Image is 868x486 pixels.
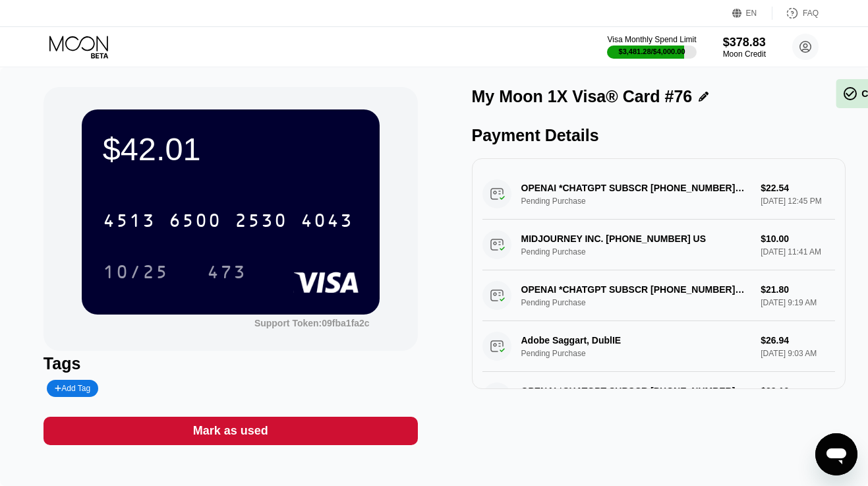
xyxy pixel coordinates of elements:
div: Visa Monthly Spend Limit [607,35,696,44]
div: Support Token: 09fba1fa2c [254,318,370,328]
div: 10/25 [103,263,169,284]
div: Add Tag [55,384,90,393]
div: FAQ [803,9,819,18]
div: Moon Credit [723,49,766,59]
div: EN [732,7,772,20]
iframe: Кнопка запуска окна обмена сообщениями [815,433,857,475]
div: 6500 [169,212,221,233]
div: 473 [207,263,246,284]
div: $3,481.28 / $4,000.00 [619,47,685,55]
div: Visa Monthly Spend Limit$3,481.28/$4,000.00 [607,35,696,59]
div: Tags [43,354,418,373]
div: Support Token:09fba1fa2c [254,318,370,328]
div: 4043 [301,212,353,233]
div: EN [746,9,757,18]
div: 473 [197,255,256,288]
div: 4513650025304043 [95,204,361,237]
span:  [842,86,858,102]
div: FAQ [772,7,819,20]
div: My Moon 1X Visa® Card #76 [472,87,693,106]
div: $42.01 [103,131,359,167]
div: Add Tag [47,380,98,397]
div: Payment Details [472,126,846,145]
div: 2530 [235,212,287,233]
div: Mark as used [193,423,268,439]
div: 4513 [103,212,156,233]
div: $378.83 [723,36,766,49]
div: 10/25 [93,255,179,288]
div: Mark as used [43,417,418,445]
div: $378.83Moon Credit [723,36,766,59]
